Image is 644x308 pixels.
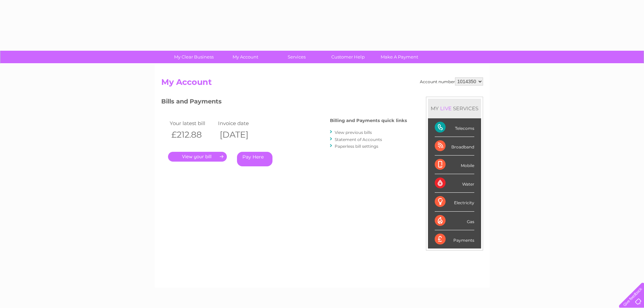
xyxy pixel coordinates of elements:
div: Payments [435,230,474,248]
a: . [168,152,227,162]
a: View previous bills [335,130,372,135]
a: My Clear Business [166,51,222,63]
h4: Billing and Payments quick links [330,118,407,123]
div: Water [435,174,474,193]
div: LIVE [439,105,453,112]
div: Mobile [435,156,474,174]
div: Electricity [435,193,474,211]
a: Statement of Accounts [335,137,382,142]
a: Customer Help [320,51,376,63]
td: Invoice date [216,119,265,128]
div: Telecoms [435,118,474,137]
a: My Account [217,51,273,63]
th: [DATE] [216,128,265,142]
td: Your latest bill [168,119,217,128]
th: £212.88 [168,128,217,142]
div: Account number [420,77,483,86]
a: Paperless bill settings [335,144,378,149]
div: Gas [435,212,474,230]
a: Make A Payment [372,51,427,63]
h3: Bills and Payments [161,97,407,109]
h2: My Account [161,77,483,90]
a: Services [269,51,325,63]
div: Broadband [435,137,474,156]
div: MY SERVICES [428,99,481,118]
a: Pay Here [237,152,272,166]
